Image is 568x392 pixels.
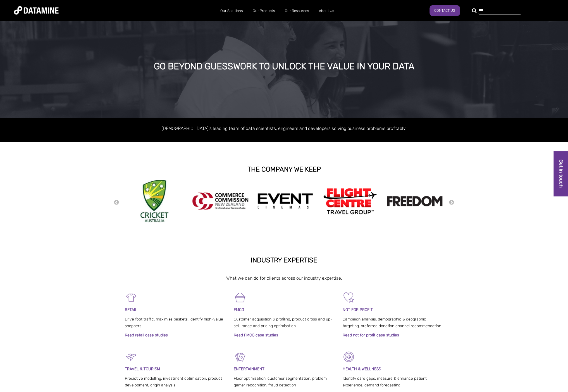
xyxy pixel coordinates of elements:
[125,307,137,312] span: RETAIL
[342,307,373,312] span: NOT FOR PROFIT
[314,4,339,18] a: About Us
[234,333,278,338] a: Read FMCG case studies
[234,367,264,371] span: ENTERTAINMENT
[247,165,321,173] strong: THE COMPANY WE KEEP
[215,4,248,18] a: Our Solutions
[342,350,355,363] img: Healthcare
[234,317,332,328] span: Customer acquisition & profiling, product cross and up-sell, range and pricing optimisation
[140,180,168,222] img: Cricket Australia
[64,61,504,72] div: GO BEYOND GUESSWORK TO UNLOCK THE VALUE IN YOUR DATA
[14,6,59,15] img: Datamine
[257,193,313,209] img: event cinemas
[251,256,317,264] strong: INDUSTRY EXPERTISE
[234,307,244,312] span: FMCG
[280,4,314,18] a: Our Resources
[226,275,342,281] span: What we can do for clients across our industry expertise.
[125,291,137,304] img: Retail-1
[342,367,381,371] strong: HEALTH & WELLNESS
[554,151,568,196] a: Get in touch
[234,350,246,363] img: Entertainment
[248,4,280,18] a: Our Products
[125,367,160,371] span: TRAVEL & TOURISM
[192,193,248,210] img: commercecommission
[125,350,137,363] img: Travel & Tourism
[125,376,222,388] span: Predictive modelling, investment optimisation, product development, origin analysis
[125,317,223,328] span: Drive foot traffic, maximise baskets, identify high-value shoppers
[449,199,454,206] button: Next
[342,317,441,328] span: Campaign analysis, demographic & geographic targeting, preferred donation channel recommendation
[342,291,355,304] img: Not For Profit
[342,333,399,338] a: Read not for profit case studies
[342,376,426,388] span: Identify care gaps, measure & enhance patient experience, demand forecasting
[322,187,378,215] img: Flight Centre
[234,291,246,304] img: FMCG
[429,5,460,16] a: Contact us
[234,376,327,388] span: Floor optimisation, customer segmentation, problem gamer recognition, fraud detection
[125,125,443,132] p: [DEMOGRAPHIC_DATA]'s leading team of data scientists, engineers and developers solving business p...
[114,199,119,206] button: Previous
[125,333,168,338] a: Read retail case studies
[387,196,443,206] img: Freedom logo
